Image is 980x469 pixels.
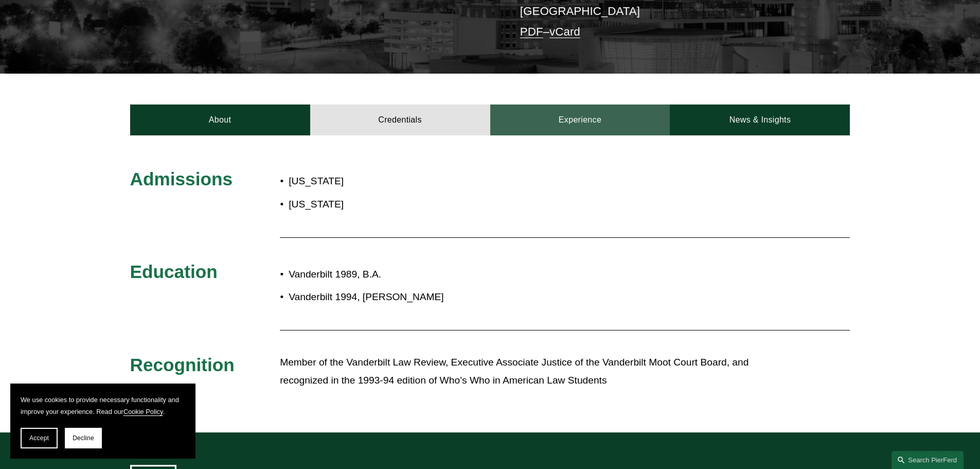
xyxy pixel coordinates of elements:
[21,428,58,448] button: Accept
[289,196,550,214] p: [US_STATE]
[289,266,760,284] p: Vanderbilt 1989, B.A.
[130,262,218,282] span: Education
[280,354,760,389] p: Member of the Vanderbilt Law Review, Executive Associate Justice of the Vanderbilt Moot Court Boa...
[10,384,195,459] section: Cookie banner
[892,451,964,469] a: Search this site
[130,105,310,135] a: About
[289,288,760,306] p: Vanderbilt 1994, [PERSON_NAME]
[73,435,94,442] span: Decline
[130,169,233,189] span: Admissions
[65,428,102,448] button: Decline
[310,105,490,135] a: Credentials
[520,25,543,38] a: PDF
[123,408,163,415] a: Cookie Policy
[130,355,235,375] span: Recognition
[29,435,49,442] span: Accept
[670,105,850,135] a: News & Insights
[549,25,580,38] a: vCard
[21,394,185,418] p: We use cookies to provide necessary functionality and improve your experience. Read our .
[289,172,550,190] p: [US_STATE]
[490,105,670,135] a: Experience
